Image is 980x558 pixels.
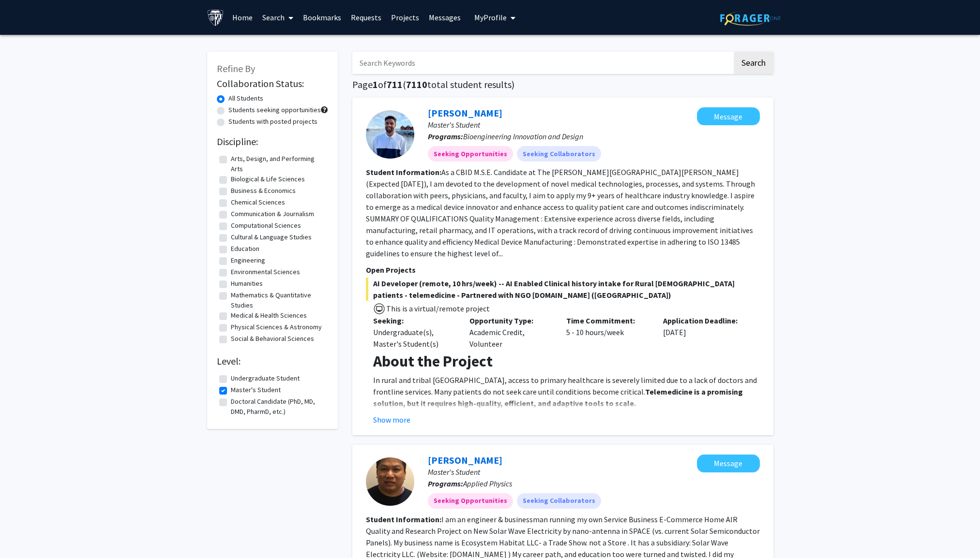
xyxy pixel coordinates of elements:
[231,174,305,184] label: Biological & Life Sciences
[406,78,427,90] span: 7110
[217,78,328,89] h2: Collaboration Status:
[463,479,512,488] span: Applied Physics
[231,334,314,344] label: Social & Behavioral Sciences
[231,290,326,310] label: Mathematics & Quantitative Studies
[228,105,321,115] label: Students seeking opportunities
[298,0,346,34] a: Bookmarks
[231,322,322,332] label: Physical Sciences & Astronomy
[373,315,455,326] p: Seeking:
[656,315,753,350] div: [DATE]
[217,62,255,74] span: Refine By
[474,13,507,22] span: My Profile
[428,479,463,488] b: Programs:
[231,197,285,207] label: Chemical Sciences
[228,117,317,127] label: Students with posted projects
[346,0,386,34] a: Requests
[231,186,296,196] label: Business & Economics
[231,154,326,174] label: Arts, Design, and Performing Arts
[566,315,648,326] p: Time Commitment:
[373,374,760,409] p: In rural and tribal [GEOGRAPHIC_DATA], access to primary healthcare is severely limited due to a ...
[373,409,760,455] p: This project focuses on building an that can be deployed via mobile applications used by communit...
[366,167,755,258] fg-read-more: As a CBID M.S.E. Candidate at The [PERSON_NAME][GEOGRAPHIC_DATA][PERSON_NAME] (Expected [DATE]), ...
[428,454,502,466] a: [PERSON_NAME]
[428,132,463,141] b: Programs:
[231,267,300,277] label: Environmental Sciences
[231,232,312,242] label: Cultural & Language Studies
[428,120,480,130] span: Master's Student
[462,315,559,350] div: Academic Credit, Volunteer
[231,255,265,265] label: Engineering
[7,514,41,551] iframe: Chat
[228,93,263,103] label: All Students
[734,52,773,74] button: Search
[373,78,378,90] span: 1
[373,352,493,371] strong: About the Project
[352,52,732,74] input: Search Keywords
[231,279,263,289] label: Humanities
[373,326,455,350] div: Undergraduate(s), Master's Student(s)
[697,455,760,472] button: Message Winston Vo
[257,0,298,34] a: Search
[231,373,300,383] label: Undergraduate Student
[366,514,441,524] b: Student Information:
[231,244,259,254] label: Education
[387,78,403,90] span: 711
[386,0,424,34] a: Projects
[366,265,416,275] span: Open Projects
[517,493,601,509] mat-chip: Seeking Collaborators
[373,414,410,426] button: Show more
[366,278,760,301] span: AI Developer (remote, 10 hrs/week) -- AI Enabled Clinical history intake for Rural [DEMOGRAPHIC_D...
[352,79,773,90] h1: Page of ( total student results)
[428,107,502,119] a: [PERSON_NAME]
[663,315,745,326] p: Application Deadline:
[428,493,513,509] mat-chip: Seeking Opportunities
[559,315,656,350] div: 5 - 10 hours/week
[366,167,441,177] b: Student Information:
[385,304,490,313] span: This is a virtual/remote project
[428,146,513,162] mat-chip: Seeking Opportunities
[697,107,760,125] button: Message Jay Tailor
[231,385,281,395] label: Master's Student
[231,310,307,321] label: Medical & Health Sciences
[469,315,552,326] p: Opportunity Type:
[231,209,314,219] label: Communication & Journalism
[720,11,781,26] img: ForagerOne Logo
[428,467,480,477] span: Master's Student
[217,136,328,147] h2: Discipline:
[231,396,326,417] label: Doctoral Candidate (PhD, MD, DMD, PharmD, etc.)
[231,220,301,231] label: Computational Sciences
[207,9,224,26] img: Johns Hopkins University Logo
[517,146,601,162] mat-chip: Seeking Collaborators
[217,355,328,367] h2: Level:
[227,0,257,34] a: Home
[424,0,466,34] a: Messages
[463,132,583,141] span: Bioengineering Innovation and Design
